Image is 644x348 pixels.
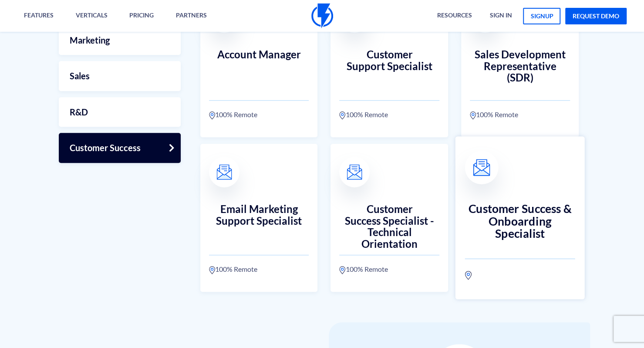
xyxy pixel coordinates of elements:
img: email.svg [473,159,490,176]
a: Marketing [59,25,181,55]
a: Customer Success Specialist - Technical Orientation 100% Remote [330,144,448,292]
img: email.svg [347,164,362,179]
a: Email Marketing Support Specialist 100% Remote [200,144,318,292]
h3: Customer Success Specialist - Technical Orientation [339,203,439,238]
a: R&D [59,97,181,127]
h3: Email Marketing Support Specialist [209,203,309,238]
h3: Customer Success & Onboarding Specialist [465,202,575,240]
img: location.svg [339,266,345,274]
span: 100% Remote [476,109,518,120]
img: location.svg [465,270,472,280]
a: Sales [59,61,181,91]
a: request demo [565,8,627,24]
span: 100% Remote [215,109,257,120]
h3: Sales Development Representative (SDR) [470,49,570,84]
img: location.svg [209,111,215,120]
span: 100% Remote [345,264,388,274]
img: location.svg [339,111,345,120]
a: Customer Success & Onboarding Specialist [455,136,585,299]
span: 100% Remote [215,264,257,274]
h3: Account Manager [209,49,309,84]
span: 100% Remote [345,109,388,120]
img: location.svg [209,266,215,274]
h3: Customer Support Specialist [339,49,439,84]
a: Customer Success [59,133,181,163]
img: email.svg [216,164,232,179]
a: signup [523,8,560,24]
img: location.svg [470,111,476,120]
